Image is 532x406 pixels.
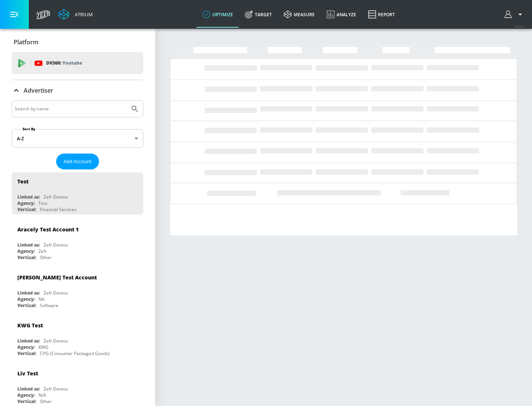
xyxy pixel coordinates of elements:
[17,322,43,329] div: KWG Test
[56,154,99,169] button: Add Account
[17,398,36,405] div: Vertical:
[17,254,36,261] div: Vertical:
[17,200,35,206] div: Agency:
[38,392,46,398] div: N/A
[44,194,68,200] div: Zefr Demos
[17,242,40,248] div: Linked as:
[44,290,68,296] div: Zefr Demos
[40,254,52,261] div: Other
[38,344,48,350] div: KWG
[14,38,38,46] p: Platform
[17,178,28,185] div: Test
[44,242,68,248] div: Zefr Demos
[44,386,68,392] div: Zefr Demos
[72,11,93,18] div: Atrium
[17,296,35,302] div: Agency:
[38,296,45,302] div: NA
[12,220,143,262] div: Aracely Test Account 1Linked as:Zefr DemosAgency:ZefrVertical:Other
[278,1,321,28] a: measure
[12,172,143,214] div: TestLinked as:Zefr DemosAgency:TestVertical:Financial Services
[40,350,110,357] div: CPG (Consumer Packaged Goods)
[17,274,97,281] div: [PERSON_NAME] Test Account
[17,302,36,309] div: Vertical:
[197,1,239,28] a: optimize
[64,157,92,166] span: Add Account
[362,1,401,28] a: Report
[12,52,143,74] div: DV360: Youtube
[40,398,52,405] div: Other
[12,316,143,358] div: KWG TestLinked as:Zefr DemosAgency:KWGVertical:CPG (Consumer Packaged Goods)
[44,338,68,344] div: Zefr Demos
[321,1,362,28] a: Analyze
[24,86,53,94] p: Advertiser
[17,370,38,377] div: Liv Test
[17,226,79,233] div: Aracely Test Account 1
[17,392,35,398] div: Agency:
[12,268,143,310] div: [PERSON_NAME] Test AccountLinked as:Zefr DemosAgency:NAVertical:Software
[12,32,143,52] div: Platform
[17,206,36,213] div: Vertical:
[17,194,40,200] div: Linked as:
[58,9,93,20] a: Atrium
[17,338,40,344] div: Linked as:
[40,302,58,309] div: Software
[38,200,47,206] div: Test
[12,80,143,101] div: Advertiser
[40,206,76,213] div: Financial Services
[514,24,525,28] span: v 4.24.0
[239,1,278,28] a: Target
[17,344,35,350] div: Agency:
[62,59,82,67] p: Youtube
[17,386,40,392] div: Linked as:
[17,290,40,296] div: Linked as:
[46,59,82,67] p: DV360:
[38,248,47,254] div: Zefr
[12,129,143,148] div: A-Z
[17,350,36,357] div: Vertical:
[17,248,35,254] div: Agency:
[15,104,127,114] input: Search by name
[21,127,37,131] label: Sort By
